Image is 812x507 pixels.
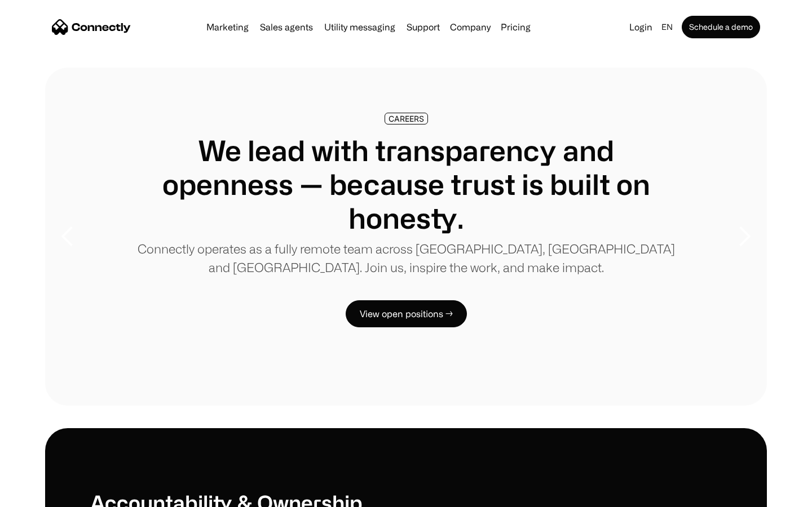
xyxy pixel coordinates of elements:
a: Utility messaging [320,23,400,32]
h1: We lead with transparency and openness — because trust is built on honesty. [135,134,677,235]
div: CAREERS [389,114,424,123]
p: Connectly operates as a fully remote team across [GEOGRAPHIC_DATA], [GEOGRAPHIC_DATA] and [GEOGRA... [135,239,677,277]
a: Schedule a demo [682,16,760,38]
a: Login [625,19,657,35]
div: en [661,19,673,35]
ul: Language list [23,487,68,503]
a: Sales agents [255,23,317,32]
a: View open positions → [346,300,467,327]
aside: Language selected: English [11,486,68,503]
div: Company [450,19,491,35]
a: Pricing [496,23,535,32]
a: Support [402,23,444,32]
a: Marketing [202,23,253,32]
